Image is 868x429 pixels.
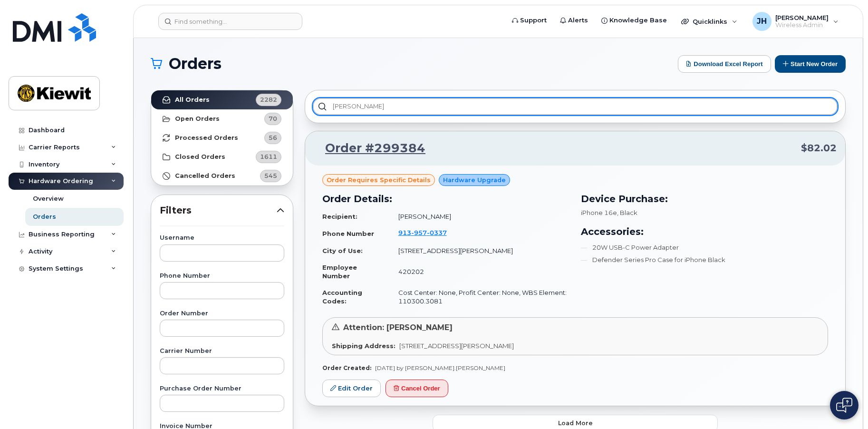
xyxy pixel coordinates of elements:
h3: Device Purchase: [581,192,828,206]
strong: Closed Orders [175,153,225,161]
span: 70 [269,114,277,123]
strong: Accounting Codes: [322,289,362,305]
a: All Orders2282 [151,90,293,109]
span: $82.02 [801,141,837,155]
strong: Phone Number [322,230,374,237]
button: Download Excel Report [678,55,771,73]
strong: Cancelled Orders [175,172,235,180]
strong: All Orders [175,96,210,104]
a: Closed Orders1611 [151,147,293,166]
td: [STREET_ADDRESS][PERSON_NAME] [390,243,569,259]
a: Processed Orders56 [151,128,293,147]
span: 2282 [260,95,277,104]
h3: Accessories: [581,224,828,239]
h3: Order Details: [322,192,569,206]
a: Cancelled Orders545 [151,166,293,185]
span: Filters [160,204,277,217]
strong: Employee Number [322,263,357,280]
img: Open chat [836,398,852,413]
strong: Order Created: [322,364,371,371]
strong: City of Use: [322,247,363,254]
li: 20W USB-C Power Adapter [581,243,828,252]
button: Cancel Order [386,380,448,397]
a: Edit Order [322,380,381,397]
strong: Recipient: [322,213,357,220]
span: iPhone 16e [581,209,617,216]
span: 56 [269,133,277,142]
td: [PERSON_NAME] [390,208,569,225]
li: Defender Series Pro Case for iPhone Black [581,255,828,264]
a: 9139570337 [398,229,458,236]
strong: Open Orders [175,115,220,123]
span: 957 [411,229,427,236]
strong: Shipping Address: [332,342,395,350]
label: Order Number [160,311,284,317]
span: Order requires Specific details [327,175,431,185]
a: Open Orders70 [151,109,293,128]
span: , Black [617,209,637,216]
span: [DATE] by [PERSON_NAME].[PERSON_NAME] [375,364,505,371]
span: Attention: [PERSON_NAME] [343,323,453,332]
label: Carrier Number [160,348,284,354]
label: Purchase Order Number [160,386,284,392]
span: Hardware Upgrade [443,175,506,185]
strong: Processed Orders [175,134,238,142]
button: Start New Order [775,55,846,73]
label: Username [160,235,284,241]
span: Orders [169,57,222,71]
span: [STREET_ADDRESS][PERSON_NAME] [399,342,514,350]
span: 0337 [427,229,447,236]
span: 545 [264,171,277,180]
span: 913 [398,229,447,236]
span: Load more [558,419,593,428]
td: 420202 [390,259,569,284]
span: 1611 [260,152,277,161]
a: Order #299384 [314,140,425,157]
input: Search in orders [313,98,838,115]
label: Phone Number [160,273,284,279]
td: Cost Center: None, Profit Center: None, WBS Element: 110300.3081 [390,284,569,310]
